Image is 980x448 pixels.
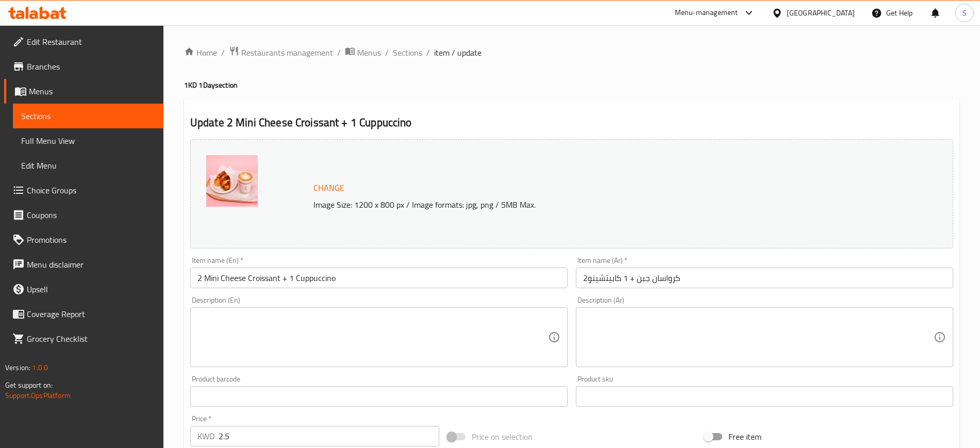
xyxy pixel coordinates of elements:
[5,378,53,392] span: Get support on:
[309,198,858,211] p: Image Size: 1200 x 800 px / Image formats: jpg, png / 5MB Max.
[27,234,155,246] span: Promotions
[309,177,348,198] button: Change
[184,46,217,59] a: Home
[27,333,155,345] span: Grocery Checklist
[229,46,333,59] a: Restaurants management
[4,29,163,54] a: Edit Restaurant
[962,7,967,19] span: S
[313,180,344,195] span: Change
[472,430,533,443] span: Price on selection
[29,85,155,97] span: Menus
[345,46,381,59] a: Menus
[190,268,568,288] input: Enter name En
[27,308,155,320] span: Coverage Report
[21,135,155,147] span: Full Menu View
[357,46,381,59] span: Menus
[32,361,48,374] span: 1.0.0
[13,128,163,153] a: Full Menu View
[4,277,163,302] a: Upsell
[184,46,959,59] nav: breadcrumb
[426,46,430,59] li: /
[337,46,341,59] li: /
[787,7,855,19] div: [GEOGRAPHIC_DATA]
[27,60,155,73] span: Branches
[221,46,225,59] li: /
[21,110,155,122] span: Sections
[21,159,155,172] span: Edit Menu
[4,203,163,227] a: Coupons
[13,104,163,128] a: Sections
[27,283,155,295] span: Upsell
[206,155,258,207] img: Cheese_Croissant_+_Cappuc638747737602285367.jpg
[241,46,333,59] span: Restaurants management
[190,115,953,130] h2: Update 2 Mini Cheese Croissant + 1 Cuppuccino
[5,361,30,374] span: Version:
[576,386,953,407] input: Please enter product sku
[385,46,389,59] li: /
[393,46,422,59] a: Sections
[27,209,155,221] span: Coupons
[4,326,163,351] a: Grocery Checklist
[4,178,163,203] a: Choice Groups
[13,153,163,178] a: Edit Menu
[4,54,163,79] a: Branches
[4,79,163,104] a: Menus
[4,227,163,252] a: Promotions
[675,7,738,19] div: Menu-management
[4,302,163,326] a: Coverage Report
[27,36,155,48] span: Edit Restaurant
[219,426,439,446] input: Please enter price
[190,386,568,407] input: Please enter product barcode
[5,389,71,402] a: Support.OpsPlatform
[27,184,155,196] span: Choice Groups
[434,46,481,59] span: item / update
[197,430,214,442] p: KWD
[184,80,959,90] h4: 1KD 1Day section
[576,268,953,288] input: Enter name Ar
[728,430,761,443] span: Free item
[27,258,155,271] span: Menu disclaimer
[4,252,163,277] a: Menu disclaimer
